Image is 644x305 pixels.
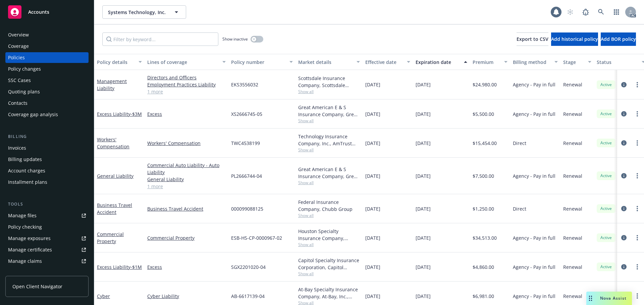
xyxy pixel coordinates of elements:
[416,110,431,118] span: [DATE]
[108,9,166,16] span: Systems Technology, Inc.
[5,109,89,120] a: Coverage gap analysis
[298,89,360,94] span: Show all
[620,205,628,213] a: circleInformation
[8,244,52,255] div: Manage certificates
[5,41,89,52] a: Coverage
[365,81,380,88] span: [DATE]
[513,293,555,300] span: Agency - Pay in full
[102,32,218,46] input: Filter by keyword...
[513,81,555,88] span: Agency - Pay in full
[147,81,226,88] a: Employment Practices Liability
[473,205,494,212] span: $1,250.00
[5,177,89,187] a: Installment plans
[473,172,494,179] span: $7,500.00
[8,143,26,153] div: Invoices
[473,59,500,66] div: Premium
[298,271,360,277] span: Show all
[5,210,89,221] a: Manage files
[416,263,431,271] span: [DATE]
[222,36,248,42] span: Show inactive
[298,118,360,124] span: Show all
[5,154,89,165] a: Billing updates
[228,54,296,70] button: Policy number
[147,110,226,118] a: Excess
[563,59,584,66] div: Stage
[513,172,555,179] span: Agency - Pay in full
[620,263,628,271] a: circleInformation
[28,9,49,15] span: Accounts
[416,59,460,66] div: Expiration date
[473,140,497,147] span: $15,454.00
[513,59,550,66] div: Billing method
[473,110,494,118] span: $5,500.00
[620,81,628,89] a: circleInformation
[599,264,613,270] span: Active
[413,54,470,70] button: Expiration date
[97,293,110,299] a: Cyber
[8,64,41,74] div: Policy changes
[231,59,285,66] div: Policy number
[470,54,510,70] button: Premium
[97,202,132,215] a: Business Travel Accident
[298,228,360,242] div: Houston Specialty Insurance Company, Houston Specialty Insurance Company, CRC Group
[97,173,133,179] a: General Liability
[365,205,380,212] span: [DATE]
[298,180,360,185] span: Show all
[633,292,641,300] a: more
[579,5,592,19] a: Report a Bug
[365,293,380,300] span: [DATE]
[563,81,582,88] span: Renewal
[298,104,360,118] div: Great American E & S Insurance Company, Great American Insurance Group, CRC Group
[145,54,228,70] button: Lines of coverage
[597,59,638,66] div: Status
[5,133,89,140] div: Billing
[633,172,641,180] a: more
[298,166,360,180] div: Great American E & S Insurance Company, Great American Insurance Group, CRC Group
[473,263,494,271] span: $4,860.00
[365,172,380,179] span: [DATE]
[416,172,431,179] span: [DATE]
[97,136,129,150] a: Workers' Compensation
[416,234,431,241] span: [DATE]
[563,140,582,147] span: Renewal
[8,86,40,97] div: Quoting plans
[130,111,142,117] span: - $3M
[231,172,262,179] span: PL2666744-04
[5,233,89,244] a: Manage exposures
[5,201,89,208] div: Tools
[8,29,29,40] div: Overview
[8,75,31,86] div: SSC Cases
[8,267,40,278] div: Manage BORs
[94,54,145,70] button: Policy details
[147,88,226,95] a: 1 more
[8,233,51,244] div: Manage exposures
[298,286,360,300] div: At-Bay Specialty Insurance Company, At-Bay, Inc., Brown & Riding Insurance Services, Inc.
[5,222,89,232] a: Policy checking
[620,110,628,118] a: circleInformation
[130,264,142,270] span: - $1M
[610,5,623,19] a: Switch app
[601,36,636,42] span: Add BOR policy
[5,86,89,97] a: Quoting plans
[147,293,226,300] a: Cyber Liability
[365,234,380,241] span: [DATE]
[633,234,641,242] a: more
[8,256,42,266] div: Manage claims
[563,263,582,271] span: Renewal
[599,235,613,241] span: Active
[513,205,526,212] span: Direct
[97,78,127,91] a: Management Liability
[363,54,413,70] button: Effective date
[298,133,360,147] div: Technology Insurance Company, Inc., AmTrust Financial Services
[8,41,29,52] div: Coverage
[231,110,262,118] span: XS2666745-05
[8,109,58,120] div: Coverage gap analysis
[620,172,628,180] a: circleInformation
[563,293,582,300] span: Renewal
[5,244,89,255] a: Manage certificates
[599,173,613,179] span: Active
[599,111,613,117] span: Active
[633,81,641,89] a: more
[298,213,360,218] span: Show all
[231,81,258,88] span: EKS3556032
